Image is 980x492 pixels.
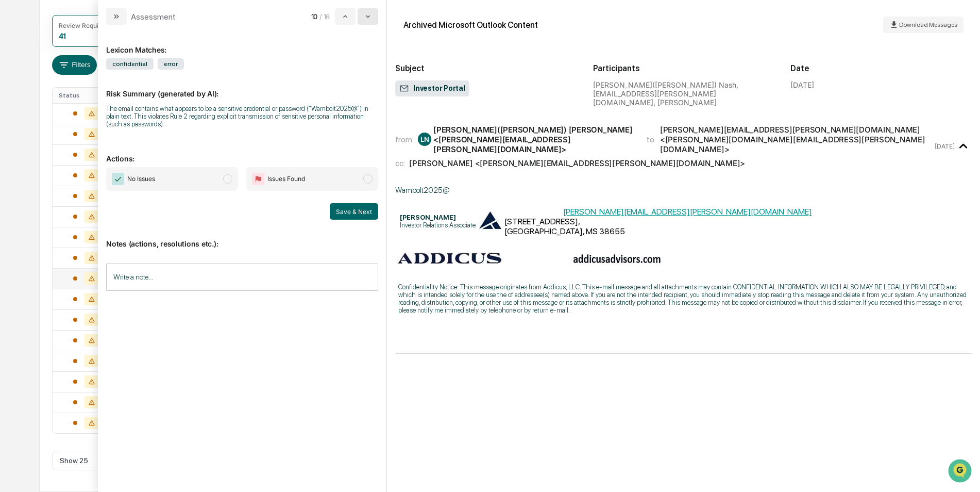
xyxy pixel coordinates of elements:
img: Addicus [479,211,502,230]
div: [PERSON_NAME][EMAIL_ADDRESS][PERSON_NAME][DOMAIN_NAME] <[PERSON_NAME][DOMAIN_NAME][EMAIL_ADDRESS]... [660,125,933,154]
img: undefined [571,253,662,266]
div: 🔎 [10,151,19,159]
div: LN [418,133,431,146]
span: / 16 [319,12,333,21]
button: Filters [52,55,97,75]
span: Preclearance [21,130,66,140]
div: [PERSON_NAME] <[PERSON_NAME][EMAIL_ADDRESS][PERSON_NAME][DOMAIN_NAME]> [409,158,745,168]
button: Download Messages [883,17,964,33]
p: Investor Relations Associate [400,214,476,229]
img: undefined [397,252,504,266]
a: Powered byPylon [73,174,125,183]
div: We're available if you need us! [35,89,130,97]
div: Review Required [59,22,108,29]
a: 🗄️Attestations [71,126,132,144]
img: Flag [252,173,264,185]
img: 1746055101610-c473b297-6a78-478c-a979-82029cc54cd1 [10,79,29,97]
a: 🖐️Preclearance [6,126,71,144]
div: Lexicon Matches: [106,33,378,54]
div: 🖐️ [10,131,19,139]
span: to: [647,135,656,144]
span: Download Messages [899,21,957,28]
a: [PERSON_NAME][EMAIL_ADDRESS][PERSON_NAME][DOMAIN_NAME] [563,207,812,217]
td: [STREET_ADDRESS], [GEOGRAPHIC_DATA], MS 38655 [504,204,814,239]
span: confidential [106,58,154,70]
span: from: [395,135,414,144]
h2: Participants [593,63,774,73]
button: Save & Next [330,203,378,220]
div: 41 [59,31,66,40]
div: Start new chat [35,79,169,89]
span: 10 [311,12,317,21]
a: 🔎Data Lookup [6,145,69,164]
h2: Date [790,63,972,73]
span: Wambolt2025@ [395,186,449,195]
button: Start new chat [175,82,188,94]
p: Notes (actions, resolutions etc.): [106,227,378,248]
span: Issues Found [267,174,305,184]
time: Wednesday, September 3, 2025 at 4:02:08 PM [935,142,955,150]
p: Risk Summary (generated by AI): [106,77,378,98]
div: Assessment [131,12,176,22]
h2: Subject [395,63,577,73]
iframe: Open customer support [947,458,975,486]
span: cc: [395,158,405,168]
span: No Issues [127,174,155,184]
div: [PERSON_NAME]([PERSON_NAME]) [PERSON_NAME] <[PERSON_NAME][EMAIL_ADDRESS][PERSON_NAME][DOMAIN_NAME]> [433,125,634,154]
span: Attestations [85,130,128,140]
b: [PERSON_NAME] [400,214,456,221]
div: Archived Microsoft Outlook Content [403,20,538,30]
div: [PERSON_NAME]([PERSON_NAME]) Nash, [EMAIL_ADDRESS][PERSON_NAME][DOMAIN_NAME], [PERSON_NAME] [593,80,774,107]
span: error [158,58,184,70]
div: The email contains what appears to be a sensitive credential or password ("Wambolt2025@") in plai... [106,105,378,128]
div: 🗄️ [75,131,83,139]
img: Checkmark [112,173,124,185]
span: Pylon [103,175,125,183]
p: Confidentiality Notice: This message originates from Addicus, LLC. This e-mail message and all at... [398,283,969,314]
th: Status [53,88,120,103]
p: How can we help? [10,22,188,38]
p: Actions: [106,142,378,163]
span: Data Lookup [21,150,65,160]
div: [DATE] [790,80,814,89]
span: Investor Portal [399,84,465,94]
